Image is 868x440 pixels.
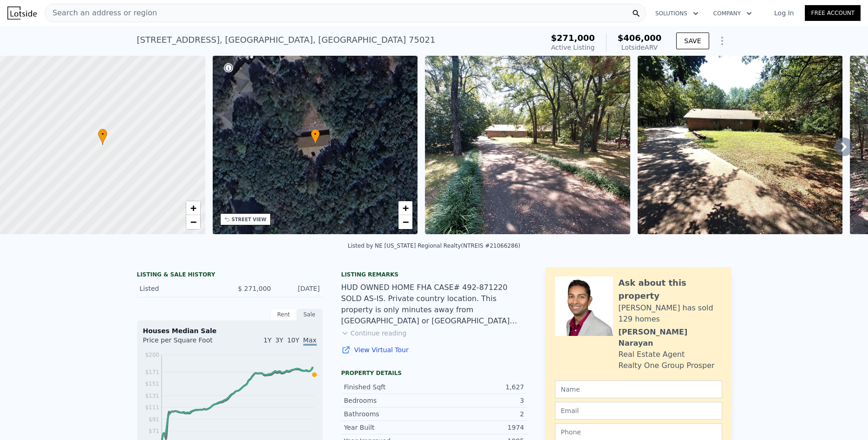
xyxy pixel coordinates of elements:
[145,369,159,375] tspan: $171
[555,381,722,398] input: Name
[311,130,320,138] span: •
[140,284,222,293] div: Listed
[344,409,434,419] div: Bathrooms
[618,43,662,52] div: Lotside ARV
[648,5,706,22] button: Solutions
[287,336,299,344] span: 10Y
[706,5,759,22] button: Company
[149,416,159,423] tspan: $91
[341,271,527,278] div: Listing remarks
[434,409,524,419] div: 2
[618,33,662,43] span: $406,000
[805,5,861,21] a: Free Account
[551,33,595,43] span: $271,000
[297,309,323,321] div: Sale
[763,8,805,18] a: Log In
[190,216,196,228] span: −
[232,216,267,223] div: STREET VIEW
[713,32,731,50] button: Show Options
[619,360,715,371] div: Realty One Group Prosper
[145,393,159,399] tspan: $131
[344,423,434,432] div: Year Built
[403,216,409,228] span: −
[186,201,200,215] a: Zoom in
[619,349,685,360] div: Real Estate Agent
[341,328,407,338] button: Continue reading
[619,327,722,349] div: [PERSON_NAME] Narayan
[403,202,409,214] span: +
[398,215,412,229] a: Zoom out
[143,335,230,350] div: Price per Square Foot
[143,326,317,335] div: Houses Median Sale
[619,276,722,302] div: Ask about this property
[145,381,159,387] tspan: $151
[311,129,320,145] div: •
[551,44,595,51] span: Active Listing
[190,202,196,214] span: +
[303,336,317,346] span: Max
[638,56,843,234] img: Sale: 169749776 Parcel: 102500799
[238,285,271,292] span: $ 271,000
[434,382,524,392] div: 1,627
[45,7,157,19] span: Search an address or region
[676,33,709,49] button: SAVE
[341,369,527,377] div: Property details
[434,423,524,432] div: 1974
[7,7,37,20] img: Lotside
[149,428,159,434] tspan: $71
[619,302,722,325] div: [PERSON_NAME] has sold 129 homes
[344,396,434,405] div: Bedrooms
[398,201,412,215] a: Zoom in
[275,336,283,344] span: 3Y
[434,396,524,405] div: 3
[271,309,297,321] div: Rent
[186,215,200,229] a: Zoom out
[425,56,630,234] img: Sale: 169749776 Parcel: 102500799
[555,402,722,420] input: Email
[344,382,434,392] div: Finished Sqft
[145,404,159,411] tspan: $111
[98,129,107,145] div: •
[263,336,271,344] span: 1Y
[98,130,107,138] span: •
[348,243,520,249] div: Listed by NE [US_STATE] Regional Realty (NTREIS #21066286)
[145,352,159,358] tspan: $200
[137,271,323,280] div: LISTING & SALE HISTORY
[341,282,527,327] div: HUD OWNED HOME FHA CASE# 492-871220 SOLD AS-IS. Private country location. This property is only m...
[279,284,320,293] div: [DATE]
[341,345,527,355] a: View Virtual Tour
[137,33,436,46] div: [STREET_ADDRESS] , [GEOGRAPHIC_DATA] , [GEOGRAPHIC_DATA] 75021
